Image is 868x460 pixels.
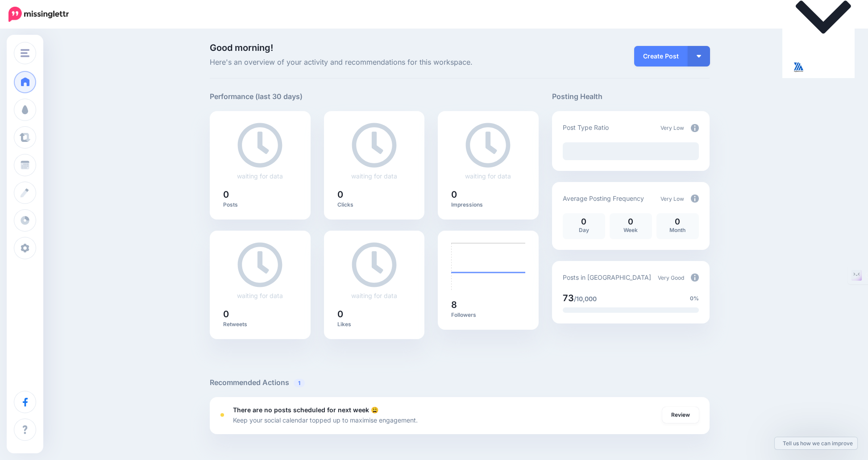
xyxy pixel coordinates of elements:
[223,201,297,208] p: Posts
[690,294,699,303] span: 0%
[337,201,411,208] p: Clicks
[669,227,685,233] span: Month
[563,293,574,303] span: 73
[662,407,699,423] a: Review
[614,218,648,226] p: 0
[775,437,857,449] a: Tell us how we can improve
[661,218,694,226] p: 0
[552,91,710,102] h5: Posting Health
[691,124,699,132] img: info-circle-grey.png
[21,49,29,57] img: menu.png
[237,162,283,180] a: waiting for data
[451,190,525,199] h5: 0
[563,272,651,282] p: Posts in [GEOGRAPHIC_DATA]
[8,7,69,22] img: Missinglettr
[623,227,638,233] span: Week
[210,377,710,388] h5: Recommended Actions
[563,193,644,203] p: Average Posting Frequency
[337,190,411,199] h5: 0
[210,91,303,102] h5: Performance (last 30 days)
[563,122,609,133] p: Post Type Ratio
[451,201,525,208] p: Impressions
[567,218,601,226] p: 0
[337,321,411,328] p: Likes
[220,413,224,417] div: <div class='status-dot small red margin-right'></div>Error
[660,124,684,131] span: Very Low
[660,195,684,202] span: Very Low
[233,406,378,414] b: There are no posts scheduled for next week 😩
[574,295,597,303] span: /10,000
[451,311,525,319] p: Followers
[351,162,397,180] a: waiting for data
[658,274,684,281] span: Very Good
[233,415,418,425] p: Keep your social calendar topped up to maximise engagement.
[294,379,305,387] span: 1
[337,310,411,319] h5: 0
[691,195,699,203] img: info-circle-grey.png
[351,282,397,299] a: waiting for data
[579,227,589,233] span: Day
[223,190,297,199] h5: 0
[223,321,297,328] p: Retweets
[451,300,525,309] h5: 8
[223,310,297,319] h5: 0
[237,282,283,299] a: waiting for data
[465,162,511,180] a: waiting for data
[691,274,699,282] img: info-circle-grey.png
